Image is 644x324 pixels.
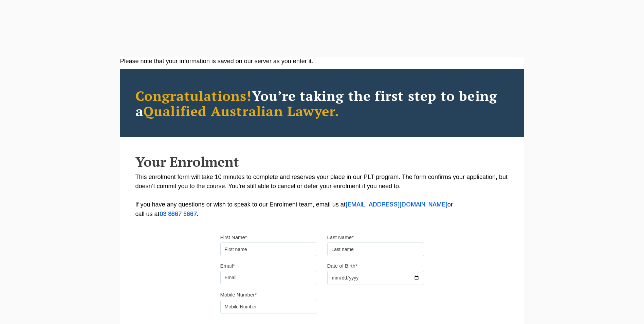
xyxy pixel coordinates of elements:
h2: You’re taking the first step to being a [135,88,509,119]
label: Date of Birth* [327,263,357,269]
label: Email* [220,263,235,269]
label: Last Name* [327,234,354,241]
h2: Your Enrolment [135,154,509,169]
span: Qualified Australian Lawyer. [143,102,339,120]
label: Mobile Number* [220,291,257,298]
a: 03 8667 5667 [160,212,197,217]
a: [EMAIL_ADDRESS][DOMAIN_NAME] [346,202,447,208]
div: Please note that your information is saved on our server as you enter it. [120,57,524,66]
label: First Name* [220,234,247,241]
input: Last name [327,242,424,256]
p: This enrolment form will take 10 minutes to complete and reserves your place in our PLT program. ... [135,173,509,219]
span: Congratulations! [135,87,252,105]
input: First name [220,242,317,256]
input: Mobile Number [220,300,317,313]
input: Email [220,271,317,284]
